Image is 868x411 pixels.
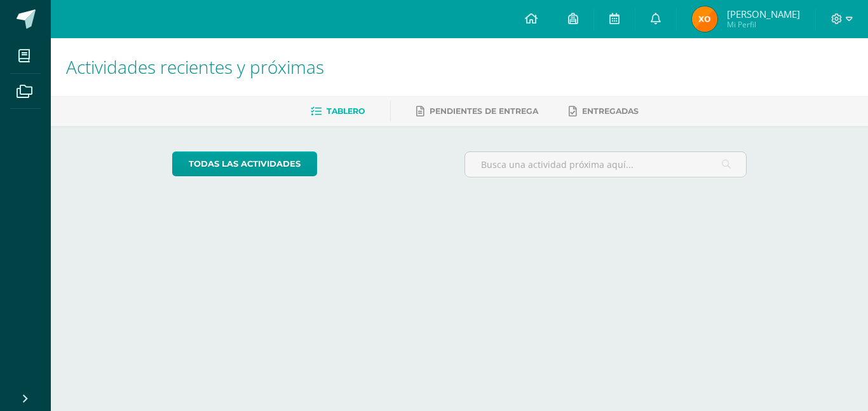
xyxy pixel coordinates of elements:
[66,55,324,79] span: Actividades recientes y próximas
[172,151,317,176] a: todas las Actividades
[582,106,639,116] span: Entregadas
[327,106,365,116] span: Tablero
[569,101,639,122] a: Entregadas
[465,152,747,177] input: Busca una actividad próxima aquí...
[311,101,365,122] a: Tablero
[727,19,800,30] span: Mi Perfil
[430,106,538,116] span: Pendientes de entrega
[692,6,717,32] img: 86243bb81fb1a9bcf7d1372635ab2988.png
[416,101,538,122] a: Pendientes de entrega
[727,8,800,20] span: [PERSON_NAME]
